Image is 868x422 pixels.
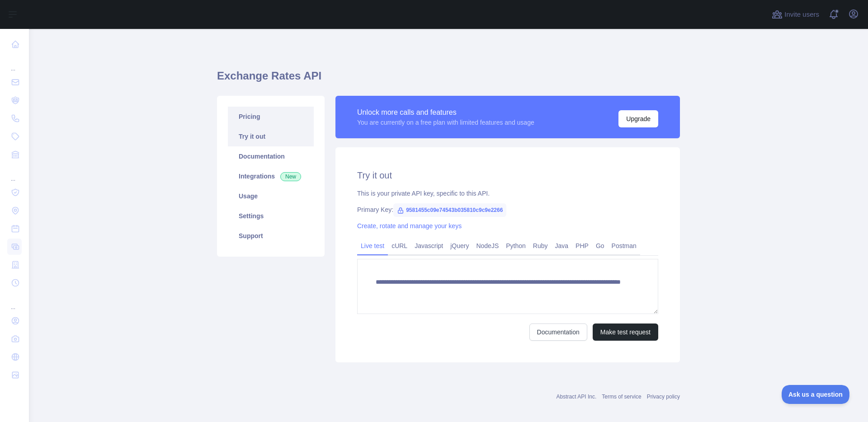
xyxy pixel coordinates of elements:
[608,239,640,253] a: Postman
[357,222,462,230] a: Create, rotate and manage your keys
[228,127,314,146] a: Try it out
[388,239,411,253] a: cURL
[357,169,658,182] h2: Try it out
[357,239,388,253] a: Live test
[618,110,658,127] button: Upgrade
[647,394,680,400] a: Privacy policy
[228,166,314,186] a: Integrations New
[228,226,314,246] a: Support
[228,206,314,226] a: Settings
[357,107,534,118] div: Unlock more calls and features
[411,239,447,253] a: Javascript
[770,7,821,22] button: Invite users
[7,293,22,311] div: ...
[447,239,472,253] a: jQuery
[7,54,22,72] div: ...
[529,239,552,253] a: Ruby
[357,205,658,214] div: Primary Key:
[357,118,534,127] div: You are currently on a free plan with limited features and usage
[602,394,641,400] a: Terms of service
[572,239,592,253] a: PHP
[217,69,680,90] h1: Exchange Rates API
[472,239,502,253] a: NodeJS
[502,239,529,253] a: Python
[393,203,506,217] span: 9581455c09e74543b035810c9c9e2266
[592,239,608,253] a: Go
[228,146,314,166] a: Documentation
[357,189,658,198] div: This is your private API key, specific to this API.
[280,172,301,181] span: New
[782,385,850,404] iframe: Toggle Customer Support
[784,9,819,20] span: Invite users
[552,239,572,253] a: Java
[228,186,314,206] a: Usage
[7,164,22,183] div: ...
[593,324,658,341] button: Make test request
[228,107,314,127] a: Pricing
[529,324,587,341] a: Documentation
[557,394,597,400] a: Abstract API Inc.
